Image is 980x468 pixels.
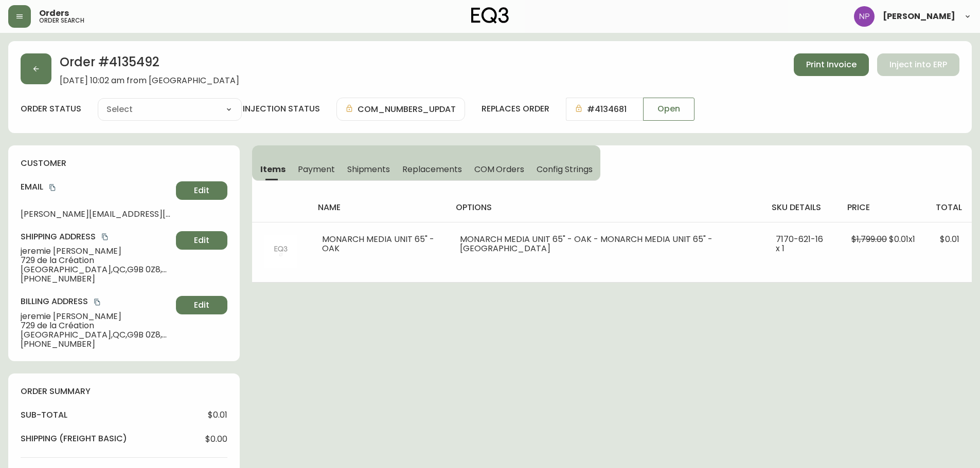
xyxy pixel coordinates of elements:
[402,164,461,175] span: Replacements
[92,297,102,307] button: copy
[322,233,434,254] span: MONARCH MEDIA UNIT 65" - OAK
[264,235,297,268] img: 404Image.svg
[474,164,525,175] span: COM Orders
[889,233,915,245] span: $0.01 x 1
[21,265,172,274] span: [GEOGRAPHIC_DATA] , QC , G9B 0Z8 , CA
[21,386,227,397] h4: order summary
[537,164,592,175] span: Config Strings
[806,59,857,70] span: Print Invoice
[851,233,887,245] span: $1,799.00
[176,296,227,314] button: Edit
[347,164,390,175] span: Shipments
[21,181,172,193] h4: Email
[39,9,69,17] span: Orders
[100,232,110,242] button: copy
[176,231,227,250] button: Edit
[794,53,869,76] button: Print Invoice
[940,233,959,245] span: $0.01
[21,330,172,340] span: [GEOGRAPHIC_DATA] , QC , G9B 0Z8 , CA
[854,6,875,27] img: 50f1e64a3f95c89b5c5247455825f96f
[260,164,286,175] span: Items
[21,103,81,115] label: order status
[643,98,694,121] button: Open
[243,103,320,115] h4: injection status
[21,158,227,169] h4: customer
[471,7,509,24] img: logo
[21,340,172,349] span: [PHONE_NUMBER]
[772,202,831,213] h4: sku details
[39,17,84,24] h5: order search
[176,181,227,200] button: Edit
[60,53,239,76] h2: Order # 4135492
[194,235,209,246] span: Edit
[21,256,172,265] span: 729 de la Création
[60,76,239,85] span: [DATE] 10:02 am from [GEOGRAPHIC_DATA]
[21,231,172,242] h4: Shipping Address
[21,210,172,219] span: [PERSON_NAME][EMAIL_ADDRESS][DOMAIN_NAME]
[21,409,67,421] h4: sub-total
[657,103,680,115] span: Open
[456,202,756,213] h4: options
[47,182,58,193] button: copy
[482,103,549,115] h4: replaces order
[194,185,209,196] span: Edit
[21,247,172,256] span: jeremie [PERSON_NAME]
[194,299,209,311] span: Edit
[460,235,752,253] li: MONARCH MEDIA UNIT 65" - OAK - MONARCH MEDIA UNIT 65" - [GEOGRAPHIC_DATA]
[21,312,172,321] span: jeremie [PERSON_NAME]
[205,435,227,444] span: $0.00
[208,410,227,420] span: $0.01
[21,433,127,444] h4: Shipping ( Freight Basic )
[847,202,919,213] h4: price
[936,202,964,213] h4: total
[21,274,172,284] span: [PHONE_NUMBER]
[298,164,335,175] span: Payment
[318,202,439,213] h4: name
[776,233,823,254] span: 7170-621-16 x 1
[883,12,955,21] span: [PERSON_NAME]
[21,321,172,330] span: 729 de la Création
[21,296,172,307] h4: Billing Address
